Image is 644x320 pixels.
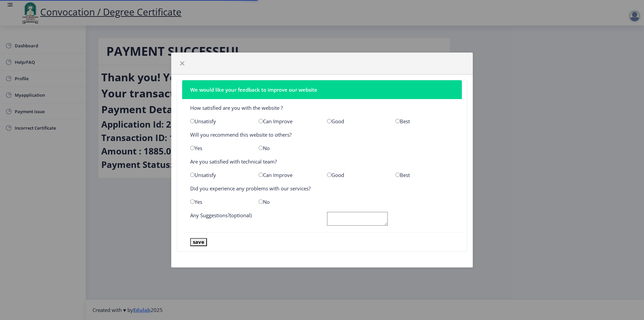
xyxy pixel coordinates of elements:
div: Any Suggestions?(optional) [185,212,322,227]
div: Good [322,118,390,125]
div: How satisfied are you with the website ? [185,104,459,111]
div: Can Improve [254,172,322,178]
div: Can Improve [254,118,322,125]
div: Best [390,172,459,178]
div: Did you experience any problems with our services? [185,185,459,192]
div: No [254,198,322,205]
div: Are you satisfied with technical team? [185,158,459,165]
div: Unsatisfy [185,118,254,125]
div: Yes [185,145,254,151]
div: No [254,145,322,151]
div: Unsatisfy [185,172,254,178]
div: Will you recommend this website to others? [185,131,459,138]
nb-card-header: We would like your feedback to improve our website [182,80,462,99]
div: Best [390,118,459,125]
div: Yes [185,198,254,205]
button: save [190,238,207,246]
div: Good [322,172,390,178]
